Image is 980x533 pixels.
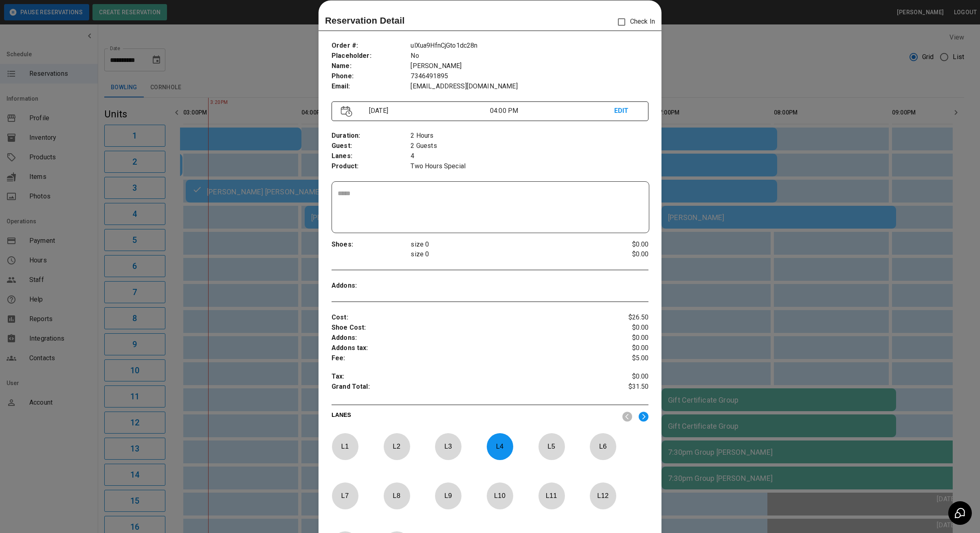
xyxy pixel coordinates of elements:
p: Name : [332,61,411,71]
p: $0.00 [595,333,648,343]
p: Guest : [332,141,411,151]
p: L 11 [538,486,565,505]
p: $5.00 [595,353,648,363]
p: Addons tax : [332,343,595,353]
img: Vector [341,106,352,117]
p: Grand Total : [332,382,595,394]
p: Reservation Detail [325,14,405,27]
p: $0.00 [595,249,648,259]
p: L 10 [486,486,513,505]
p: Cost : [332,313,595,323]
p: L 12 [589,486,616,505]
p: Phone : [332,71,411,81]
p: 04:00 PM [490,106,614,116]
p: size 0 [411,240,595,249]
p: Addons : [332,333,595,343]
p: Two Hours Special [411,161,648,172]
p: LANES [332,411,616,422]
p: Shoes : [332,240,411,250]
p: Product : [332,161,411,172]
p: Check In [613,13,655,31]
p: L 7 [332,486,358,505]
p: [EMAIL_ADDRESS][DOMAIN_NAME] [411,81,648,92]
p: 7346491895 [411,71,648,81]
p: Email : [332,81,411,92]
p: Order # : [332,41,411,51]
p: Fee : [332,353,595,363]
p: $0.00 [595,343,648,353]
p: Placeholder : [332,51,411,61]
p: $0.00 [595,240,648,249]
p: size 0 [411,249,595,259]
p: EDIT [614,106,639,116]
p: L 6 [589,437,616,456]
img: nav_left.svg [622,412,632,422]
p: ulXua9HfnCjGto1dc28n [411,41,648,51]
p: L 4 [486,437,513,456]
p: L 3 [435,437,461,456]
p: No [411,51,648,61]
p: Addons : [332,281,411,291]
p: L 9 [435,486,461,505]
p: [DATE] [366,106,490,116]
p: Duration : [332,131,411,141]
img: right.svg [639,412,648,422]
p: $0.00 [595,323,648,333]
p: [PERSON_NAME] [411,61,648,71]
p: 2 Hours [411,131,648,141]
p: Tax : [332,372,595,382]
p: Shoe Cost : [332,323,595,333]
p: $26.50 [595,313,648,323]
p: 4 [411,151,648,161]
p: 2 Guests [411,141,648,151]
p: L 8 [383,486,410,505]
p: L 5 [538,437,565,456]
p: $31.50 [595,382,648,394]
p: L 1 [332,437,358,456]
p: Lanes : [332,151,411,161]
p: $0.00 [595,372,648,382]
p: L 2 [383,437,410,456]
